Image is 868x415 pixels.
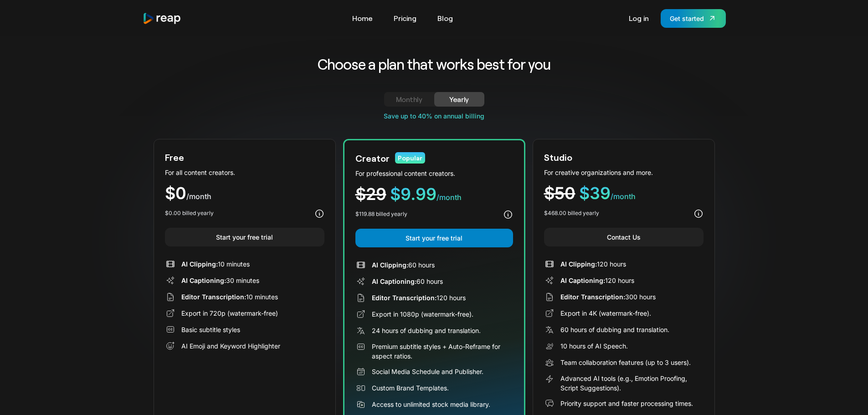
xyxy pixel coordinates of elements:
div: 10 minutes [181,292,278,302]
div: Get started [670,14,704,23]
img: reap logo [143,12,182,25]
div: $468.00 billed yearly [544,209,599,217]
div: Save up to 40% on annual billing [154,111,715,121]
span: AI Clipping: [181,260,218,268]
div: Team collaboration features (up to 3 users). [560,358,691,367]
a: Get started [661,9,726,28]
a: Blog [433,11,457,26]
span: Editor Transcription: [372,294,437,302]
a: Home [348,11,377,26]
span: $50 [544,183,575,203]
div: Export in 1080p (watermark-free). [372,309,473,319]
div: Custom Brand Templates. [372,383,449,393]
div: Export in 720p (watermark-free) [181,308,278,318]
div: 10 minutes [181,259,250,269]
div: Basic subtitle styles [181,325,240,334]
div: 120 hours [560,259,626,269]
div: 30 minutes [181,276,259,285]
div: 10 hours of AI Speech. [560,341,628,351]
span: $29 [355,184,386,204]
span: AI Clipping: [560,260,597,268]
a: Contact Us [544,228,704,246]
div: Studio [544,150,572,164]
div: AI Emoji and Keyword Highlighter [181,341,280,351]
div: For creative organizations and more. [544,168,704,177]
div: Popular [395,152,425,164]
span: $39 [579,183,611,203]
span: AI Clipping: [372,261,408,269]
div: For professional content creators. [355,169,513,178]
div: Priority support and faster processing times. [560,399,693,408]
div: $119.88 billed yearly [355,210,407,218]
span: Editor Transcription: [560,293,625,301]
a: Start your free trial [355,229,513,247]
div: 120 hours [560,276,634,285]
div: Creator [355,151,390,165]
div: 60 hours [372,277,443,286]
div: Monthly [395,94,423,105]
div: $0.00 billed yearly [165,209,214,217]
span: /month [186,192,211,201]
span: $9.99 [390,184,437,204]
div: Advanced AI tools (e.g., Emotion Proofing, Script Suggestions). [560,374,704,393]
span: Editor Transcription: [181,293,246,301]
h2: Choose a plan that works best for you [246,55,622,74]
span: /month [437,193,462,202]
div: Premium subtitle styles + Auto-Reframe for aspect ratios. [372,342,513,361]
div: $0 [165,185,324,202]
div: Social Media Schedule and Publisher. [372,367,483,376]
div: 300 hours [560,292,656,302]
a: Start your free trial [165,228,324,246]
div: 60 hours [372,260,435,270]
div: Export in 4K (watermark-free). [560,308,651,318]
div: Access to unlimited stock media library. [372,400,490,409]
span: AI Captioning: [560,277,605,284]
a: Log in [624,11,653,26]
a: Pricing [389,11,421,26]
div: For all content creators. [165,168,324,177]
div: 120 hours [372,293,466,302]
span: /month [611,192,636,201]
div: Yearly [445,94,473,105]
div: Free [165,150,184,164]
span: AI Captioning: [181,277,226,284]
div: 60 hours of dubbing and translation. [560,325,669,334]
div: 24 hours of dubbing and translation. [372,326,481,335]
span: AI Captioning: [372,277,416,285]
